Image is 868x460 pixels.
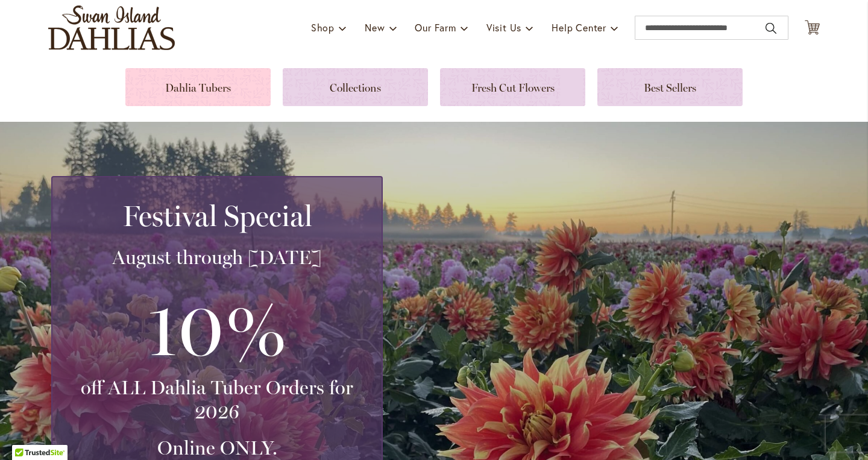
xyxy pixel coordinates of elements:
h3: off ALL Dahlia Tuber Orders for 2026 [67,376,367,424]
h3: August through [DATE] [67,245,367,269]
a: store logo [48,5,175,50]
h3: 10% [67,282,367,376]
span: Help Center [552,21,606,34]
span: Our Farm [415,21,456,34]
span: Visit Us [486,21,521,34]
h2: Festival Special [67,199,367,233]
span: Shop [311,21,335,34]
span: New [365,21,385,34]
